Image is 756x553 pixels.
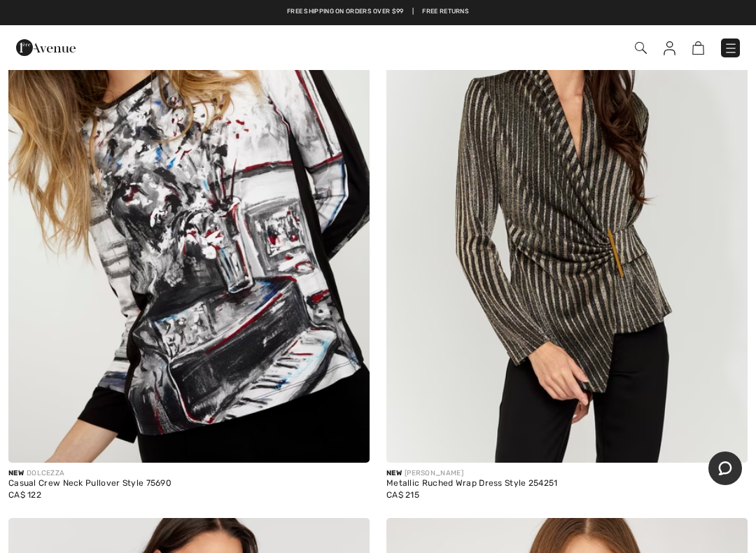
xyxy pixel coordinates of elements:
iframe: Opens a widget where you can chat to one of our agents [708,451,742,486]
img: My Info [664,41,675,55]
span: New [8,469,24,477]
img: Menu [724,41,738,55]
a: 1ère Avenue [16,40,76,53]
img: Shopping Bag [692,41,704,55]
span: New [386,469,402,477]
a: Free Returns [422,7,469,17]
span: | [412,7,414,17]
div: DOLCEZZA [8,468,370,479]
div: Metallic Ruched Wrap Dress Style 254251 [386,479,748,489]
div: [PERSON_NAME] [386,468,748,479]
img: Search [635,42,647,54]
span: CA$ 122 [8,490,41,500]
div: Casual Crew Neck Pullover Style 75690 [8,479,370,489]
span: CA$ 215 [386,490,419,500]
a: Free shipping on orders over $99 [287,7,404,17]
img: 1ère Avenue [16,34,76,62]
